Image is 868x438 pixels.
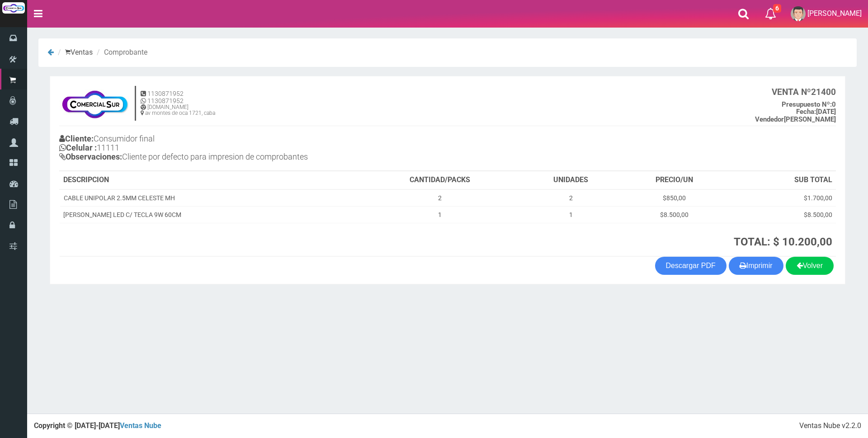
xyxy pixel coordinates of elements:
h6: [DOMAIN_NAME] av montes de oca 1721, caba [141,104,215,116]
span: 6 [773,4,781,13]
th: CANTIDAD/PACKS [359,171,520,189]
b: [DATE] [796,108,836,116]
strong: VENTA Nº [772,87,811,97]
a: Descargar PDF [655,257,726,275]
th: DESCRIPCION [60,171,359,189]
b: 21400 [772,87,836,97]
h4: Consumidor final 11111 Cliente por defecto para impresion de comprobantes [59,132,448,165]
h5: 1130871952 1130871952 [141,90,215,104]
td: CABLE UNIPOLAR 2.5MM CELESTE MH [60,189,359,207]
span: [PERSON_NAME] [807,9,862,18]
img: f695dc5f3a855ddc19300c990e0c55a2.jpg [59,85,130,122]
td: $8.500,00 [621,206,728,223]
img: Logo grande [2,2,25,14]
td: 2 [521,189,621,207]
td: 1 [521,206,621,223]
b: Celular : [59,143,97,152]
a: Volver [786,257,834,275]
td: $1.700,00 [728,189,836,207]
th: UNIDADES [521,171,621,189]
div: Ventas Nube v2.2.0 [799,421,861,431]
td: 1 [359,206,520,223]
b: Cliente: [59,134,94,143]
td: $850,00 [621,189,728,207]
li: Ventas [56,47,93,58]
img: User Image [791,6,806,21]
th: PRECIO/UN [621,171,728,189]
td: [PERSON_NAME] LED C/ TECLA 9W 60CM [60,206,359,223]
td: 2 [359,189,520,207]
strong: TOTAL: $ 10.200,00 [734,235,832,248]
b: 0 [782,100,836,108]
b: [PERSON_NAME] [755,115,836,123]
strong: Presupuesto Nº: [782,100,832,108]
b: Observaciones: [59,152,122,161]
strong: Vendedor [755,115,784,123]
strong: Copyright © [DATE]-[DATE] [34,421,161,430]
li: Comprobante [94,47,147,58]
button: Imprimir [729,257,783,275]
a: Ventas Nube [120,421,161,430]
td: $8.500,00 [728,206,836,223]
strong: Fecha: [796,108,816,116]
th: SUB TOTAL [728,171,836,189]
